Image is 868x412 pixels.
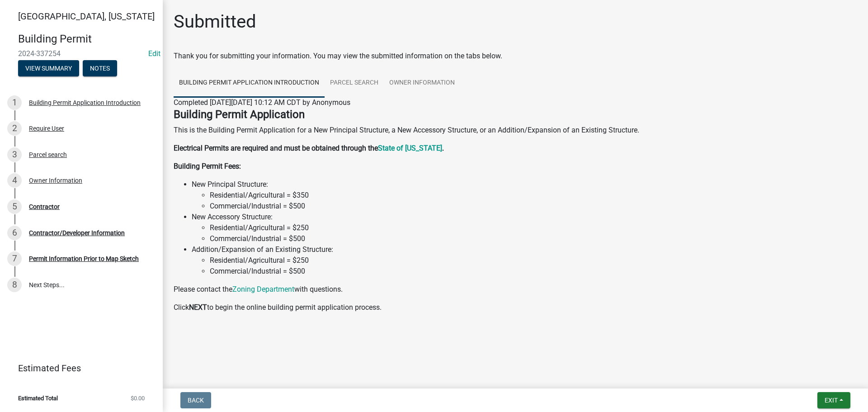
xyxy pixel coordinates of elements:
a: Building Permit Application Introduction [174,69,325,98]
wm-modal-confirm: Notes [83,65,117,72]
div: Parcel search [29,152,67,158]
h4: Building Permit [18,33,156,46]
li: Residential/Agricultural = $250 [210,255,857,266]
div: Require User [29,125,64,132]
p: Please contact the with questions. [174,284,857,295]
div: 6 [7,226,22,240]
li: Commercial/Industrial = $500 [210,266,857,277]
a: State of [US_STATE] [378,144,442,152]
div: 1 [7,95,22,110]
p: This is the Building Permit Application for a New Principal Structure, a New Accessory Structure,... [174,125,857,136]
h1: Submitted [174,11,256,33]
div: 7 [7,251,22,266]
wm-modal-confirm: Edit Application Number [148,49,160,58]
button: Exit [817,392,850,408]
strong: Building Permit Application [174,108,305,121]
button: Back [180,392,211,408]
li: Commercial/Industrial = $500 [210,201,857,212]
a: Parcel search [325,69,384,98]
span: Completed [DATE][DATE] 10:12 AM CDT by Anonymous [174,98,350,107]
li: Residential/Agricultural = $350 [210,190,857,201]
a: Zoning Department [232,285,294,294]
strong: Building Permit Fees: [174,162,241,170]
li: New Principal Structure: [192,179,857,212]
li: New Accessory Structure: [192,212,857,244]
span: Exit [825,397,838,404]
strong: NEXT [189,303,207,312]
li: Addition/Expansion of an Existing Structure: [192,244,857,277]
div: Contractor [29,204,60,210]
div: 8 [7,278,22,292]
p: Click to begin the online building permit application process. [174,302,857,313]
span: Back [188,397,204,404]
div: 3 [7,147,22,162]
span: [GEOGRAPHIC_DATA], [US_STATE] [18,11,155,22]
li: Commercial/Industrial = $500 [210,233,857,244]
div: Owner Information [29,177,82,184]
button: Notes [83,60,117,76]
a: Edit [148,49,160,58]
span: $0.00 [131,395,145,401]
button: View Summary [18,60,79,76]
a: Owner Information [384,69,460,98]
strong: Electrical Permits are required and must be obtained through the [174,144,378,152]
div: Building Permit Application Introduction [29,99,141,106]
div: 4 [7,173,22,188]
span: 2024-337254 [18,49,145,58]
div: Thank you for submitting your information. You may view the submitted information on the tabs below. [174,51,857,62]
li: Residential/Agricultural = $250 [210,223,857,233]
wm-modal-confirm: Summary [18,65,79,72]
span: Estimated Total [18,395,58,401]
div: 5 [7,199,22,214]
a: Estimated Fees [7,359,148,377]
div: Contractor/Developer Information [29,230,125,236]
div: Permit Information Prior to Map Sketch [29,256,139,262]
div: 2 [7,121,22,136]
strong: . [442,144,444,152]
